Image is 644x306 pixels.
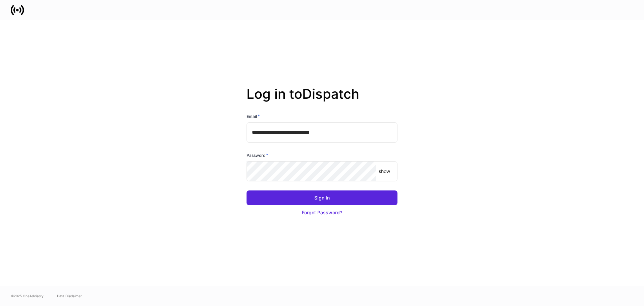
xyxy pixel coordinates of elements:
span: © 2025 OneAdvisory [11,293,44,299]
div: Forgot Password? [302,209,342,216]
p: show [379,168,390,175]
button: Forgot Password? [247,205,397,220]
a: Data Disclaimer [57,293,82,299]
h2: Log in to Dispatch [247,86,397,113]
h6: Email [247,113,260,120]
h6: Password [247,152,268,159]
div: Sign In [314,194,330,201]
button: Sign In [247,190,397,205]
